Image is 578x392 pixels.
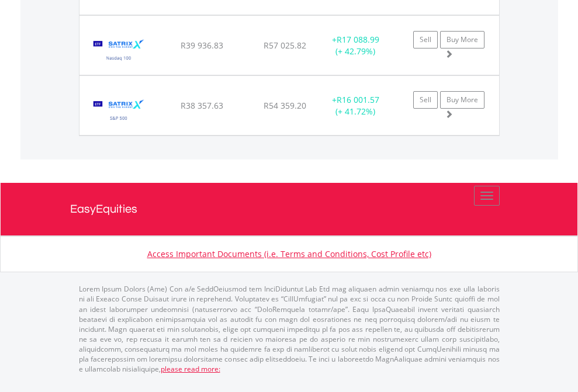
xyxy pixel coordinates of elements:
a: Buy More [440,31,484,48]
span: R39 936.83 [181,40,223,51]
a: EasyEquities [70,183,508,235]
span: R54 359.20 [264,100,306,111]
a: Sell [413,91,438,109]
a: please read more: [161,364,220,374]
span: R17 088.99 [337,34,379,45]
a: Buy More [440,91,484,109]
img: TFSA.STX500.png [85,91,153,132]
span: R38 357.63 [181,100,223,111]
span: R16 001.57 [337,94,379,105]
div: + (+ 42.79%) [319,34,392,57]
div: + (+ 41.72%) [319,94,392,117]
a: Access Important Documents (i.e. Terms and Conditions, Cost Profile etc) [147,248,431,259]
a: Sell [413,31,438,48]
span: R57 025.82 [264,40,306,51]
img: TFSA.STXNDQ.png [85,30,153,72]
p: Lorem Ipsum Dolors (Ame) Con a/e SeddOeiusmod tem InciDiduntut Lab Etd mag aliquaen admin veniamq... [79,284,500,374]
